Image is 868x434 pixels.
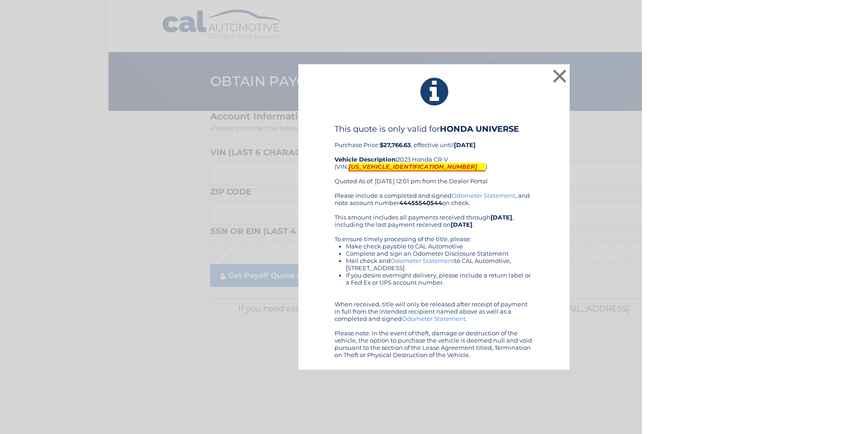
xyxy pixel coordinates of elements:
[440,124,519,134] b: HONDA UNIVERSE
[335,124,533,192] div: Purchase Price: , effective until 2023 Honda CR-V (VIN: ) Quoted As of: [DATE] 12:01 pm from the ...
[346,243,533,250] li: Make check payable to CAL Automotive
[399,199,442,206] b: 44455540544
[391,257,454,264] a: Odometer Statement
[346,250,533,257] li: Complete and sign an Odometer Disclosure Statement
[335,124,533,134] h4: This quote is only valid for
[454,141,476,148] b: [DATE]
[451,221,472,228] b: [DATE]
[335,192,533,358] div: Please include a completed and signed , and note account number on check. This amount includes al...
[335,156,397,163] strong: Vehicle Description:
[452,192,515,199] a: Odometer Statement
[346,257,533,272] li: Mail check and to CAL Automotive, [STREET_ADDRESS]
[491,214,512,221] b: [DATE]
[349,163,486,172] mark: [US_VEHICLE_IDENTIFICATION_NUMBER]
[346,272,533,286] li: If you desire overnight delivery, please include a return label or a Fed Ex or UPS account number.
[402,315,466,322] a: Odometer Statement
[380,141,411,148] b: $27,766.63
[551,67,569,85] button: ×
